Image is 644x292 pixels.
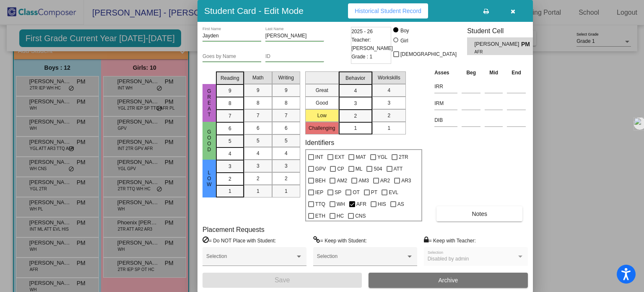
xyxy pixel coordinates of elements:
[275,276,290,284] span: Save
[315,176,326,186] span: BEH
[394,164,403,174] span: ATT
[229,137,231,145] span: 5
[337,176,347,186] span: AM2
[353,187,360,197] span: OT
[521,40,533,49] span: PM
[434,97,457,110] input: assessment
[229,125,231,132] span: 6
[285,124,288,132] span: 6
[345,74,365,82] span: Behavior
[315,211,325,221] span: ETH
[374,164,382,174] span: 504
[351,53,372,61] span: Grade : 1
[358,176,369,186] span: AM3
[252,74,264,82] span: Math
[337,164,344,174] span: CP
[369,273,528,288] button: Archive
[315,187,323,197] span: IEP
[387,124,390,132] span: 1
[335,152,344,162] span: EXT
[348,3,428,18] button: Historical Student Record
[203,54,261,60] input: goes by name
[204,5,304,16] h3: Student Card - Edit Mode
[337,199,345,209] span: WH
[356,164,363,174] span: ML
[434,114,457,126] input: assessment
[389,187,398,197] span: EVL
[505,68,528,77] th: End
[432,68,460,77] th: Asses
[380,176,390,186] span: AR2
[439,277,458,284] span: Archive
[400,37,408,45] div: Girl
[285,150,288,157] span: 4
[460,68,483,77] th: Beg
[467,27,540,35] h3: Student Cell
[285,162,288,170] span: 3
[257,150,260,157] span: 4
[229,112,231,120] span: 7
[315,152,323,162] span: INT
[203,226,265,234] label: Placement Requests
[401,176,411,186] span: AR3
[371,187,377,197] span: PT
[356,199,366,209] span: AFR
[278,74,294,82] span: Writing
[313,236,367,245] label: = Keep with Student:
[354,112,357,120] span: 2
[351,36,393,53] span: Teacher: [PERSON_NAME]
[356,152,366,162] span: MAT
[436,206,522,221] button: Notes
[355,8,421,14] span: Historical Student Record
[229,150,231,158] span: 4
[257,124,260,132] span: 6
[285,187,288,195] span: 1
[285,175,288,182] span: 2
[203,273,362,288] button: Save
[315,164,326,174] span: GPV
[400,49,457,59] span: [DEMOGRAPHIC_DATA]
[377,152,387,162] span: YGL
[285,99,288,107] span: 8
[257,137,260,145] span: 5
[400,27,409,34] div: Boy
[205,170,213,187] span: Low
[305,139,334,147] label: Identifiers
[229,175,231,183] span: 2
[387,99,390,107] span: 3
[337,211,344,221] span: HC
[257,175,260,182] span: 2
[387,112,390,119] span: 2
[229,87,231,95] span: 9
[315,199,325,209] span: TTQ
[257,99,260,107] span: 8
[285,137,288,145] span: 5
[475,40,521,49] span: [PERSON_NAME]
[397,199,404,209] span: AS
[424,236,476,245] label: = Keep with Teacher:
[483,68,505,77] th: Mid
[378,199,386,209] span: HIS
[428,256,469,262] span: Disabled by admin
[257,162,260,170] span: 3
[285,112,288,119] span: 7
[472,210,487,217] span: Notes
[399,152,408,162] span: 2TR
[434,80,457,93] input: assessment
[285,87,288,94] span: 9
[351,27,373,36] span: 2025 - 26
[203,236,276,245] label: = Do NOT Place with Student:
[378,74,400,82] span: Workskills
[475,49,515,55] span: AFR
[221,74,239,82] span: Reading
[354,124,357,132] span: 1
[335,187,341,197] span: SP
[257,87,260,94] span: 9
[355,211,366,221] span: CNS
[354,100,357,107] span: 3
[229,163,231,170] span: 3
[257,187,260,195] span: 1
[387,87,390,94] span: 4
[229,187,231,195] span: 1
[354,87,357,95] span: 4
